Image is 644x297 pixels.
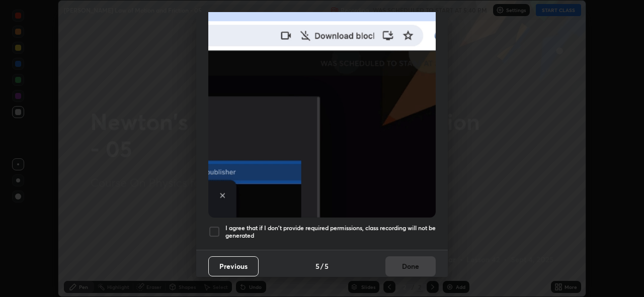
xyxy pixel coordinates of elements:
[315,261,319,271] h4: 5
[325,261,329,271] h4: 5
[320,261,324,271] h4: /
[208,256,259,276] button: Previous
[225,224,436,240] h5: I agree that if I don't provide required permissions, class recording will not be generated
